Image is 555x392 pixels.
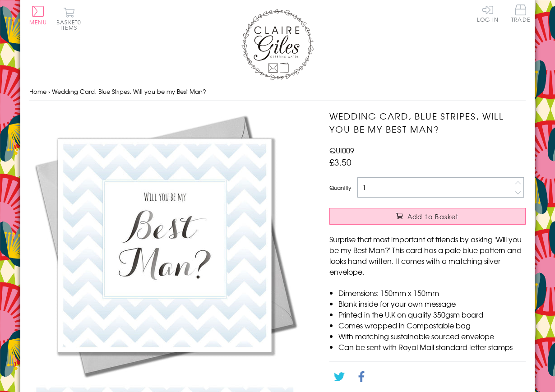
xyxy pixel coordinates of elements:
[338,341,526,352] li: Can be sent with Royal Mail standard letter stamps
[338,298,526,309] li: Blank inside for your own message
[29,18,47,26] span: Menu
[329,234,526,277] p: Surprise that most important of friends by asking 'Will you be my Best Man?' This card has a pale...
[329,208,526,225] button: Add to Basket
[477,5,499,22] a: Log In
[241,9,314,80] img: Claire Giles Greetings Cards
[29,87,46,96] a: Home
[511,5,530,24] a: Trade
[338,309,526,320] li: Printed in the U.K on quality 350gsm board
[52,87,206,96] span: Wedding Card, Blue Stripes, Will you be my Best Man?
[329,110,526,136] h1: Wedding Card, Blue Stripes, Will you be my Best Man?
[48,87,50,96] span: ›
[29,6,47,25] button: Menu
[338,331,526,341] li: With matching sustainable sourced envelope
[407,212,459,221] span: Add to Basket
[29,110,300,380] img: Wedding Card, Blue Stripes, Will you be my Best Man?
[60,18,81,32] span: 0 items
[511,5,530,22] span: Trade
[338,287,526,298] li: Dimensions: 150mm x 150mm
[338,320,526,331] li: Comes wrapped in Compostable bag
[329,156,351,168] span: £3.50
[56,7,81,30] button: Basket0 items
[329,184,351,192] label: Quantity
[29,83,526,101] nav: breadcrumbs
[329,145,354,156] span: QUI009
